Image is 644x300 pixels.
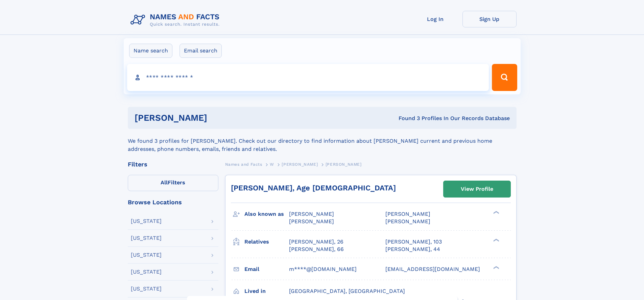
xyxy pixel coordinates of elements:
a: [PERSON_NAME], Age [DEMOGRAPHIC_DATA] [231,184,396,192]
img: Logo Names and Facts [128,11,225,29]
button: Search Button [492,64,517,91]
div: View Profile [461,181,493,197]
span: [PERSON_NAME] [326,162,362,167]
div: [US_STATE] [131,235,162,241]
div: Found 3 Profiles In Our Records Database [303,115,510,122]
div: Filters [128,161,218,167]
div: ❯ [492,238,500,242]
div: [US_STATE] [131,269,162,275]
span: [GEOGRAPHIC_DATA], [GEOGRAPHIC_DATA] [289,288,405,294]
label: Email search [180,44,222,58]
span: [PERSON_NAME] [289,211,334,217]
div: ❯ [492,265,500,270]
a: Sign Up [462,11,517,27]
h1: [PERSON_NAME] [135,114,303,122]
a: [PERSON_NAME], 26 [289,238,343,246]
span: All [161,179,168,186]
a: [PERSON_NAME], 44 [385,246,440,253]
span: [PERSON_NAME] [385,211,430,217]
div: We found 3 profiles for [PERSON_NAME]. Check out our directory to find information about [PERSON_... [128,129,517,153]
div: [US_STATE] [131,218,162,224]
input: search input [127,64,489,91]
div: ❯ [492,210,500,215]
h3: Relatives [244,236,289,248]
label: Filters [128,175,218,191]
a: [PERSON_NAME] [282,160,318,168]
span: [PERSON_NAME] [282,162,318,167]
a: [PERSON_NAME], 66 [289,246,344,253]
span: [EMAIL_ADDRESS][DOMAIN_NAME] [385,266,480,272]
h3: Lived in [244,285,289,297]
label: Name search [129,44,172,58]
a: Log In [408,11,462,27]
span: [PERSON_NAME] [385,218,430,225]
div: Browse Locations [128,199,218,205]
div: [US_STATE] [131,252,162,258]
h3: Also known as [244,208,289,220]
span: [PERSON_NAME] [289,218,334,225]
h3: Email [244,263,289,275]
a: Names and Facts [225,160,262,168]
a: View Profile [444,181,510,197]
a: W [270,160,274,168]
a: [PERSON_NAME], 103 [385,238,442,246]
span: W [270,162,274,167]
div: [US_STATE] [131,286,162,292]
